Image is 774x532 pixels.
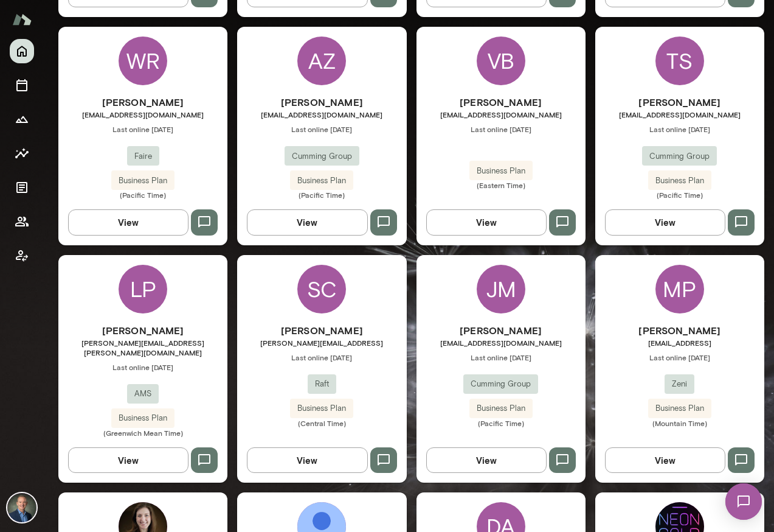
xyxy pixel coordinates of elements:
button: View [426,447,547,473]
span: AMS [127,388,159,400]
img: Mento [12,8,32,31]
button: View [605,447,725,473]
h6: [PERSON_NAME] [58,95,227,110]
span: Last online [DATE] [416,352,586,362]
span: Business Plan [648,402,711,415]
span: Last online [DATE] [58,362,227,372]
button: Members [10,209,34,234]
span: [EMAIL_ADDRESS][DOMAIN_NAME] [58,110,227,119]
span: Business Plan [648,175,711,187]
span: (Pacific Time) [58,190,227,200]
span: Last online [DATE] [595,352,764,362]
span: Business Plan [469,165,533,177]
div: MP [655,265,704,313]
span: Faire [127,150,159,163]
span: Last online [DATE] [237,124,406,134]
span: Last online [DATE] [416,124,586,134]
span: [EMAIL_ADDRESS][DOMAIN_NAME] [416,338,586,348]
button: Growth Plan [10,107,34,131]
div: JM [477,265,525,313]
span: Zeni [665,378,694,390]
button: Documents [10,175,34,200]
div: AZ [297,37,346,85]
div: LP [119,265,167,313]
h6: [PERSON_NAME] [237,323,406,338]
img: Michael Alden [7,493,36,522]
span: Last online [DATE] [237,352,406,362]
h6: [PERSON_NAME] [595,323,764,338]
span: Business Plan [290,175,353,187]
h6: [PERSON_NAME] [416,323,586,338]
span: Last online [DATE] [58,124,227,134]
span: [EMAIL_ADDRESS] [595,338,764,348]
h6: [PERSON_NAME] [237,95,406,110]
button: View [247,447,367,473]
span: Business Plan [111,175,174,187]
span: Cumming Group [642,150,717,163]
button: Home [10,39,34,63]
span: (Eastern Time) [416,180,586,190]
span: Business Plan [111,412,174,424]
h6: [PERSON_NAME] [595,95,764,110]
span: [PERSON_NAME][EMAIL_ADDRESS][PERSON_NAME][DOMAIN_NAME] [58,338,227,357]
span: Last online [DATE] [595,124,764,134]
span: Cumming Group [463,378,538,390]
div: WR [119,37,167,85]
span: [EMAIL_ADDRESS][DOMAIN_NAME] [416,110,586,119]
span: (Greenwich Mean Time) [58,428,227,438]
span: (Pacific Time) [416,418,586,428]
div: SC [297,265,346,313]
span: Cumming Group [285,150,359,163]
button: View [68,209,188,235]
button: Client app [10,243,34,268]
div: TS [655,37,704,85]
span: (Mountain Time) [595,418,764,428]
span: [EMAIL_ADDRESS][DOMAIN_NAME] [237,110,406,119]
span: Raft [308,378,336,390]
button: Sessions [10,73,34,97]
button: View [247,209,367,235]
button: View [605,209,725,235]
span: (Pacific Time) [595,190,764,200]
div: VB [477,37,525,85]
span: [PERSON_NAME][EMAIL_ADDRESS] [237,338,406,348]
span: Business Plan [469,402,533,415]
button: View [68,447,188,473]
h6: [PERSON_NAME] [416,95,586,110]
h6: [PERSON_NAME] [58,323,227,338]
span: [EMAIL_ADDRESS][DOMAIN_NAME] [595,110,764,119]
span: Business Plan [290,402,353,415]
button: Insights [10,141,34,166]
button: View [426,209,547,235]
span: (Central Time) [237,418,406,428]
span: (Pacific Time) [237,190,406,200]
